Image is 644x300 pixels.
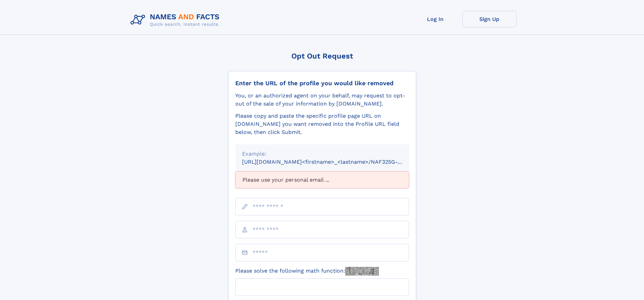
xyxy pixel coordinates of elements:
div: Opt Out Request [228,52,416,60]
a: Log In [408,11,462,27]
div: Enter the URL of the profile you would like removed [235,79,409,87]
label: Please solve the following math function: [235,267,379,276]
img: Logo Names and Facts [128,11,225,29]
div: You, or an authorized agent on your behalf, may request to opt-out of the sale of your informatio... [235,92,409,108]
div: Example: [242,150,402,158]
div: Please copy and paste the specific profile page URL on [DOMAIN_NAME] you want removed into the Pr... [235,112,409,136]
small: [URL][DOMAIN_NAME]<firstname>_<lastname>/NAF325G-xxxxxxxx [242,159,422,165]
div: Please use your personal email ... [235,171,409,188]
a: Sign Up [462,11,517,27]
